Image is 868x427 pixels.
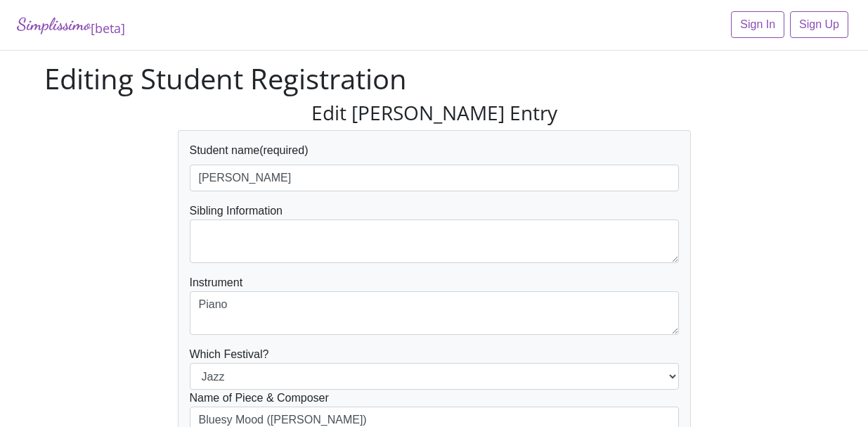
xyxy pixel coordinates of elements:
[190,203,679,263] div: Sibling Information
[178,101,691,125] h3: Edit [PERSON_NAME] Entry
[190,274,679,335] div: Instrument
[190,142,260,159] label: Student name
[190,291,679,335] textarea: Piano
[17,11,125,39] a: Simplissimo[beta]
[731,11,784,38] a: Sign In
[790,11,848,38] a: Sign Up
[91,20,125,37] sub: [beta]
[190,142,679,191] div: (required)
[44,62,824,96] h1: Editing Student Registration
